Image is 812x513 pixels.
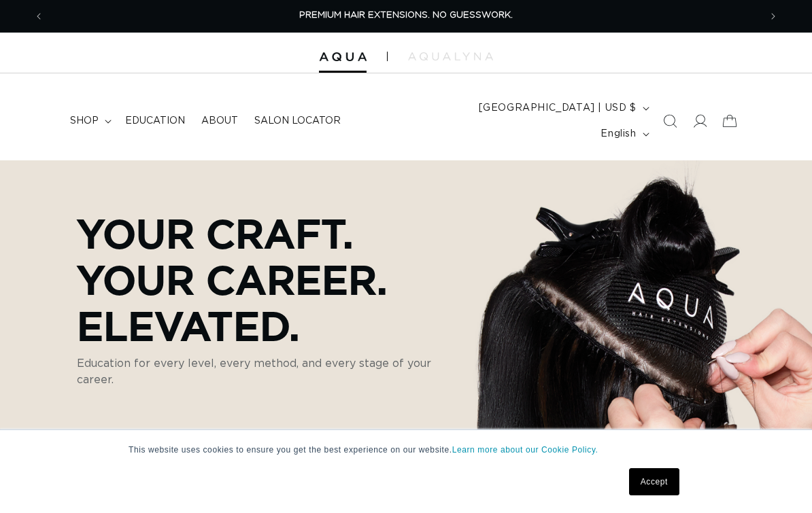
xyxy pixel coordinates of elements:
span: Salon Locator [254,115,341,127]
span: shop [70,115,99,127]
span: PREMIUM HAIR EXTENSIONS. NO GUESSWORK. [299,11,513,20]
button: English [592,121,654,147]
button: Previous announcement [24,3,54,29]
span: Education [125,115,185,127]
img: Aqua Hair Extensions [319,52,367,62]
a: Accept [629,468,679,495]
a: Education [117,107,193,135]
a: Learn more about our Cookie Policy. [452,445,598,455]
button: Next announcement [758,3,788,29]
a: About [193,107,246,135]
p: This website uses cookies to ensure you get the best experience on our website. [129,444,683,456]
button: [GEOGRAPHIC_DATA] | USD $ [471,95,655,121]
img: aqualyna.com [408,52,493,60]
span: English [600,127,636,141]
summary: shop [62,107,117,135]
p: Education for every level, every method, and every stage of your career. [77,355,464,388]
p: Your Craft. Your Career. Elevated. [77,210,464,349]
span: [GEOGRAPHIC_DATA] | USD $ [479,101,637,116]
span: About [201,115,238,127]
summary: Search [655,106,685,136]
a: Salon Locator [246,107,349,135]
